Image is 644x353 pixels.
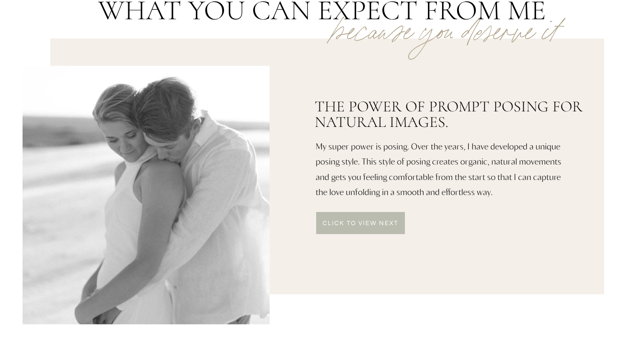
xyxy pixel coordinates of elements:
[315,99,593,132] h3: THE POWER OF PROMPT POSING FOR NATURAL images.
[316,220,405,228] a: click to VIEW NEXT
[316,139,562,200] p: My super power is posing. Over the years, I have developed a unique posing style. This style of p...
